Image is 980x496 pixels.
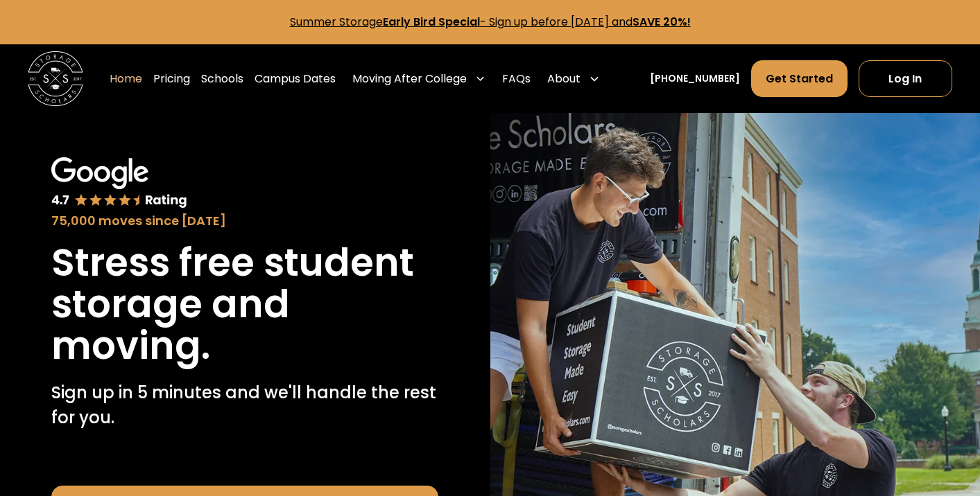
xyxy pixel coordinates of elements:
strong: SAVE 20%! [633,14,691,30]
div: 75,000 moves since [DATE] [51,212,438,231]
a: Get Started [751,60,848,98]
h1: Stress free student storage and moving. [51,242,438,367]
a: Campus Dates [255,60,336,98]
a: [PHONE_NUMBER] [650,71,740,86]
img: Storage Scholars main logo [28,51,83,107]
a: Pricing [153,60,190,98]
a: home [28,51,83,107]
a: Home [110,60,142,98]
img: Google 4.7 star rating [51,157,187,209]
div: About [547,71,581,87]
a: Schools [201,60,243,98]
p: Sign up in 5 minutes and we'll handle the rest for you. [51,380,438,430]
div: About [542,60,605,98]
strong: Early Bird Special [383,14,480,30]
a: Log In [859,60,953,98]
a: Summer StorageEarly Bird Special- Sign up before [DATE] andSAVE 20%! [290,14,691,30]
div: Moving After College [352,71,467,87]
div: Moving After College [347,60,492,98]
a: FAQs [502,60,531,98]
